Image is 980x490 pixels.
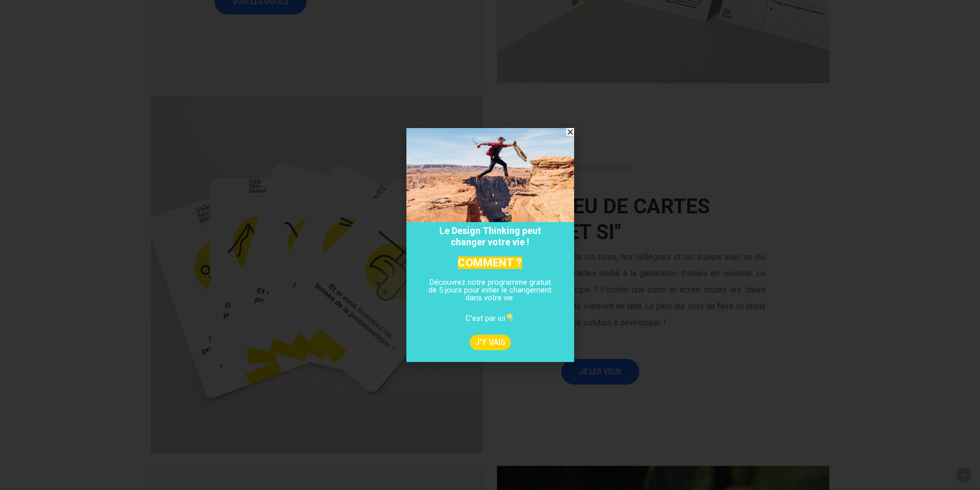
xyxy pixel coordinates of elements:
[566,128,574,136] a: Close
[425,279,555,314] p: Découvrez notre programme gratuit de 5 jours pour initier le changement dans votre vie.
[415,225,565,247] h2: Le Design Thinking peut changer votre vie !
[475,338,506,347] span: J'Y VAIS
[458,257,522,269] mark: COMMENT ?
[506,314,514,321] img: 👇
[470,335,511,350] a: J'Y VAIS
[425,314,555,334] p: C’est par ici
